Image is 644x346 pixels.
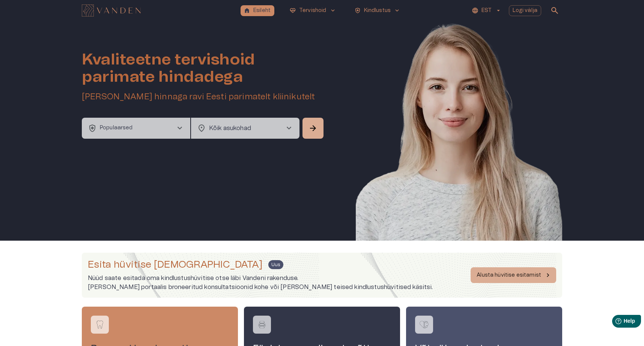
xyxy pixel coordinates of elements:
[82,5,238,16] a: Navigate to homepage
[481,7,492,15] p: EST
[585,312,644,333] iframe: Help widget launcher
[509,5,542,16] button: Logi välja
[394,7,400,14] span: keyboard_arrow_down
[364,7,391,15] p: Kindlustus
[82,91,325,102] h5: [PERSON_NAME] hinnaga ravi Eesti parimatelt kliinikutelt
[356,21,562,263] img: Woman smiling
[330,7,336,14] span: keyboard_arrow_down
[268,260,283,269] span: Uus
[88,283,433,292] p: [PERSON_NAME] portaalis broneeritud konsultatsioonid kohe või [PERSON_NAME] teised kindlustushüvi...
[82,51,325,85] h1: Kvaliteetne tervishoid parimate hindadega
[197,124,206,133] span: location_on
[88,274,433,283] p: Nüüd saate esitada oma kindlustushüvitise otse läbi Vandeni rakenduse.
[471,267,556,283] button: Alusta hüvitise esitamist
[209,124,272,133] p: Kõik asukohad
[547,3,562,18] button: open search modal
[284,124,293,133] span: chevron_right
[175,124,184,133] span: chevron_right
[550,6,559,15] span: search
[289,7,296,14] span: ecg_heart
[286,5,339,16] button: ecg_heartTervishoidkeyboard_arrow_down
[241,5,274,16] button: homeEsileht
[244,7,250,14] span: home
[253,7,271,15] p: Esileht
[88,124,97,133] span: health_and_safety
[308,124,317,133] span: arrow_forward
[88,259,262,271] h4: Esita hüvitise [DEMOGRAPHIC_DATA]
[302,118,324,139] button: Search
[82,4,141,16] img: Vanden logo
[299,7,327,15] p: Tervishoid
[351,5,404,16] button: health_and_safetyKindlustuskeyboard_arrow_down
[94,319,105,330] img: Broneeri hambaarsti konsultatsioon logo
[513,7,538,15] p: Logi välja
[477,271,541,279] p: Alusta hüvitise esitamist
[256,319,268,330] img: Füsioterapeudi vastuvõtt logo
[354,7,361,14] span: health_and_safety
[471,5,503,16] button: EST
[82,118,190,139] button: health_and_safetyPopulaarsedchevron_right
[100,124,133,132] p: Populaarsed
[418,319,430,330] img: Võta ühendust vaimse tervise spetsialistiga logo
